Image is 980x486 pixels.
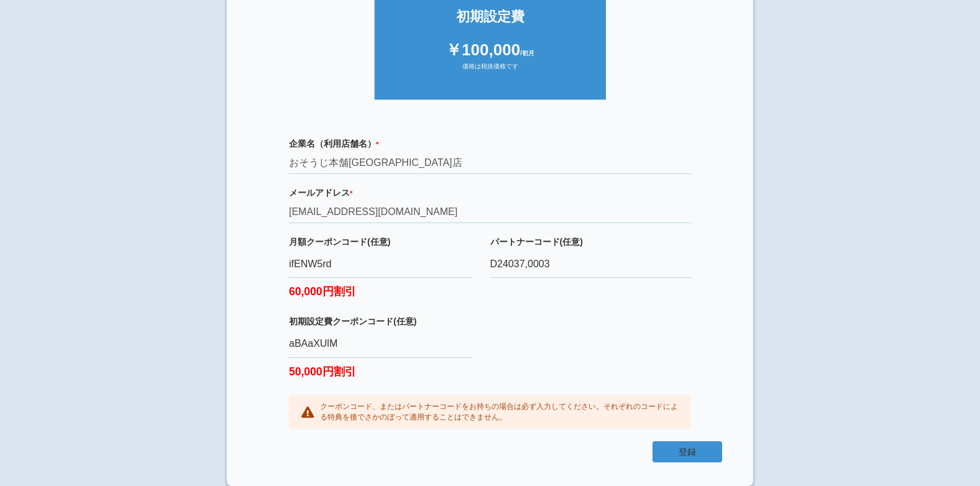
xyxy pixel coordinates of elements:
label: 50,000円割引 [289,358,472,380]
label: メールアドレス [289,186,691,199]
div: 価格は税抜価格です [387,62,593,81]
label: 初期設定費クーポンコード(任意) [289,315,472,328]
div: ￥100,000 [387,39,593,62]
input: 必要な方のみご記入ください [490,251,692,278]
div: 初期設定費 [387,7,593,26]
input: クーポンコード [289,251,472,278]
label: 企業名（利用店舗名） [289,137,691,150]
label: 月額クーポンコード(任意) [289,236,472,248]
label: 60,000円割引 [289,278,472,300]
span: /初月 [520,50,534,57]
input: クーポンコード [289,331,472,358]
button: 登録 [653,441,722,462]
p: クーポンコード、またはパートナーコードをお持ちの場合は必ず入力してください。それぞれのコードによる特典を後でさかのぼって適用することはできません。 [320,401,679,423]
label: パートナーコード(任意) [490,236,692,248]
